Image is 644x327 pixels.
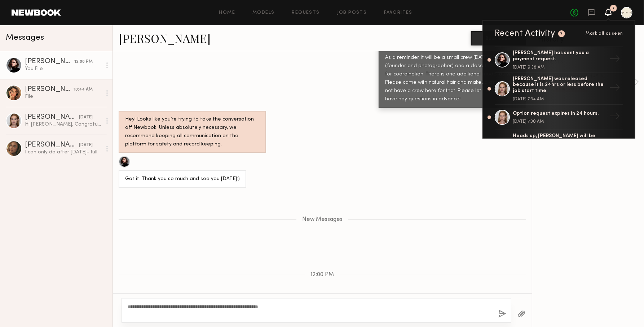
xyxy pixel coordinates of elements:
div: → [606,51,623,69]
div: You: File [25,65,102,72]
div: Option request expires in 24 hours. [513,111,606,117]
a: [PERSON_NAME] has sent you a payment request.[DATE] 9:38 AM→ [495,47,623,73]
div: [PERSON_NAME] [25,58,74,65]
div: Got it. Thank you so much and see you [DATE]:) [125,175,240,183]
div: [DATE] [79,142,93,149]
div: 12:00 PM [74,58,93,65]
div: [DATE] 7:30 AM [513,119,606,124]
div: [PERSON_NAME] was released because it is 24hrs or less before the job start time. [513,76,606,94]
div: [PERSON_NAME] [25,141,79,149]
span: New Messages [302,217,343,223]
span: Messages [6,34,44,42]
div: [PERSON_NAME] [25,114,79,121]
a: Favorites [384,10,413,15]
a: Job Posts [337,10,367,15]
a: Models [252,10,274,15]
a: [PERSON_NAME] [119,30,211,46]
div: File [25,93,102,100]
span: Mark all as seen [586,31,623,36]
div: → [606,108,623,127]
span: 12:00 PM [310,272,334,278]
a: Heads up, [PERSON_NAME] will be automatically released from your option unless booked soon.→ [495,130,623,162]
a: Option request expires in 24 hours.[DATE] 7:30 AM→ [495,105,623,130]
a: Requests [292,10,320,15]
div: [DATE] 9:38 AM [513,65,606,70]
div: → [606,79,623,98]
div: 7 [612,6,615,10]
div: 7 [560,32,563,36]
div: Recent Activity [495,29,555,38]
div: [DATE] 7:34 AM [513,97,606,101]
div: [PERSON_NAME] has sent you a payment request. [513,50,606,62]
div: [PERSON_NAME] [25,86,74,93]
button: Book model [471,31,526,45]
a: Home [219,10,235,15]
div: Hi [PERSON_NAME], please see call sheet and model release form for your signature. If you are abl... [385,4,520,103]
div: Heads up, [PERSON_NAME] will be automatically released from your option unless booked soon. [513,133,606,151]
div: → [606,136,623,155]
a: [PERSON_NAME] was released because it is 24hrs or less before the job start time.[DATE] 7:34 AM→ [495,73,623,105]
div: [DATE] [79,114,93,121]
a: Book model [471,35,526,41]
div: 10:44 AM [74,86,93,93]
div: Hi [PERSON_NAME], Congratulations on launching your brand! I’d love to shoot with you this weeken... [25,121,102,128]
div: I can only do after [DATE]- fully available starting [DATE]! [25,149,102,156]
div: Hey! Looks like you’re trying to take the conversation off Newbook. Unless absolutely necessary, ... [125,115,260,149]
